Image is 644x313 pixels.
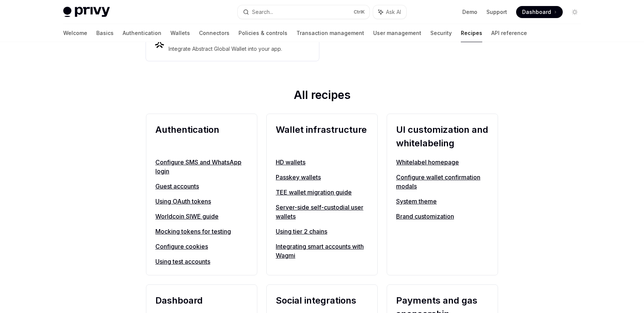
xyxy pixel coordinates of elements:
[276,123,368,150] h2: Wallet infrastructure
[155,158,248,176] a: Configure SMS and WhatsApp login
[155,182,248,191] a: Guest accounts
[354,9,365,15] span: Ctrl K
[96,24,114,42] a: Basics
[486,8,507,16] a: Support
[396,158,489,167] a: Whitelabel homepage
[516,6,563,18] a: Dashboard
[276,158,368,167] a: HD wallets
[569,6,581,18] button: Toggle dark mode
[396,173,489,191] a: Configure wallet confirmation modals
[396,212,489,221] a: Brand customization
[396,197,489,206] a: System theme
[386,8,401,16] span: Ask AI
[373,24,421,42] a: User management
[276,227,368,236] a: Using tier 2 chains
[155,242,248,251] a: Configure cookies
[170,24,190,42] a: Wallets
[491,24,527,42] a: API reference
[461,24,482,42] a: Recipes
[155,212,248,221] a: Worldcoin SIWE guide
[373,5,406,19] button: Ask AI
[296,24,364,42] a: Transaction management
[63,7,110,17] img: light logo
[123,24,161,42] a: Authentication
[396,123,489,150] h2: UI customization and whitelabeling
[252,8,273,17] div: Search...
[276,203,368,221] a: Server-side self-custodial user wallets
[155,227,248,236] a: Mocking tokens for testing
[276,173,368,182] a: Passkey wallets
[522,8,551,16] span: Dashboard
[155,123,248,150] h2: Authentication
[462,8,477,16] a: Demo
[238,5,369,19] button: Search...CtrlK
[63,24,87,42] a: Welcome
[199,24,229,42] a: Connectors
[430,24,452,42] a: Security
[238,24,287,42] a: Policies & controls
[146,88,498,105] h2: All recipes
[276,188,368,197] a: TEE wallet migration guide
[155,197,248,206] a: Using OAuth tokens
[276,242,368,260] a: Integrating smart accounts with Wagmi
[155,257,248,266] a: Using test accounts
[169,44,283,53] div: Integrate Abstract Global Wallet into your app.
